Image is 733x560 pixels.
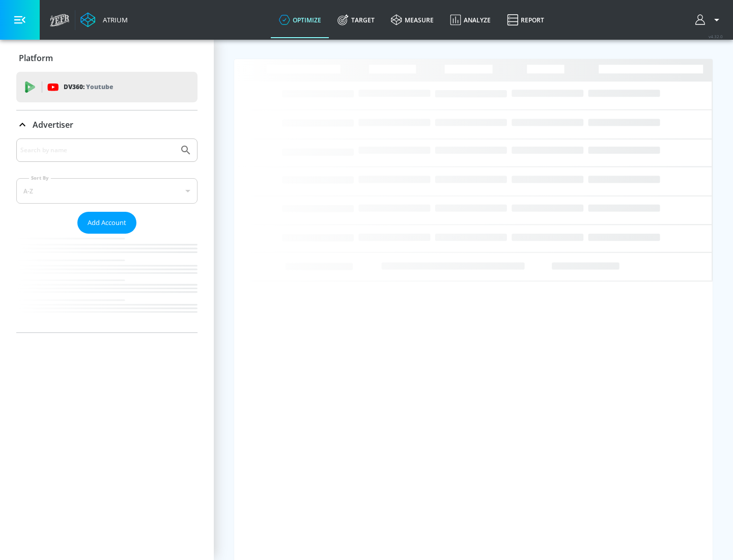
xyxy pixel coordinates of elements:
nav: list of Advertiser [16,234,198,332]
a: Atrium [80,12,128,27]
p: DV360: [64,81,113,93]
p: Platform [19,52,53,64]
p: Advertiser [33,119,73,130]
div: A-Z [16,178,198,204]
p: Youtube [86,81,113,92]
span: Add Account [88,217,126,229]
div: Atrium [99,15,128,24]
button: Add Account [77,212,136,234]
label: Sort By [29,175,51,181]
div: Advertiser [16,110,198,139]
input: Search by name [20,144,175,157]
span: v 4.32.0 [709,34,723,39]
div: DV360: Youtube [16,72,198,102]
a: Target [329,2,383,38]
div: Platform [16,44,198,72]
a: optimize [271,2,329,38]
a: Report [499,2,552,38]
div: Advertiser [16,138,198,332]
a: measure [383,2,442,38]
a: Analyze [442,2,499,38]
